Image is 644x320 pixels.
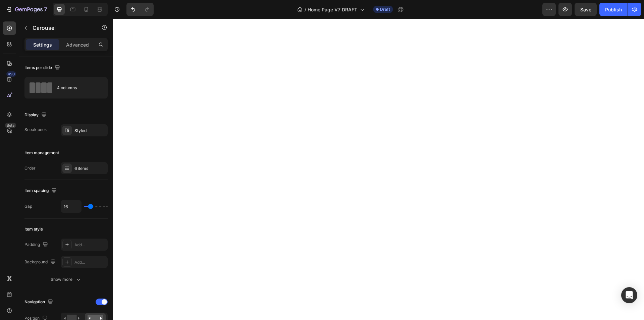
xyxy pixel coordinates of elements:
[51,276,82,283] div: Show more
[580,7,591,12] span: Save
[44,5,47,13] p: 7
[74,166,106,172] div: 6 items
[24,186,58,195] div: Item spacing
[24,165,36,171] div: Order
[24,258,57,267] div: Background
[24,273,108,285] button: Show more
[33,24,90,32] p: Carousel
[74,242,106,248] div: Add...
[24,63,61,72] div: Items per slide
[575,3,597,16] button: Save
[57,80,98,95] div: 4 columns
[33,41,52,48] p: Settings
[6,71,16,77] div: 450
[113,19,644,320] iframe: Design area
[24,127,47,133] div: Sneak peek
[74,259,106,265] div: Add...
[599,3,628,16] button: Publish
[621,287,637,303] div: Open Intercom Messenger
[66,41,89,48] p: Advanced
[308,6,357,13] span: Home Page V7 DRAFT
[605,6,622,13] div: Publish
[3,3,50,16] button: 7
[380,6,390,12] span: Draft
[24,226,43,232] div: Item style
[5,123,16,128] div: Beta
[126,3,154,16] div: Undo/Redo
[24,298,54,307] div: Navigation
[24,111,48,120] div: Display
[61,200,81,212] input: Auto
[74,128,106,134] div: Styled
[24,150,59,156] div: Item management
[24,240,49,249] div: Padding
[24,203,32,209] div: Gap
[305,6,306,13] span: /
